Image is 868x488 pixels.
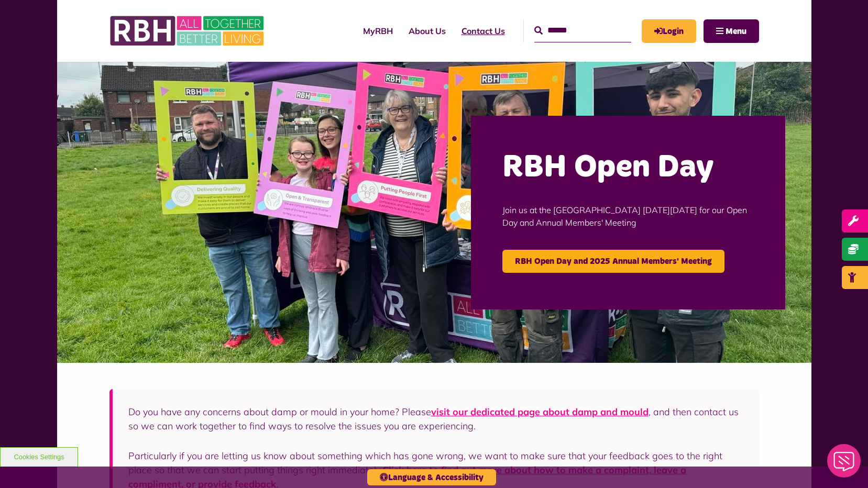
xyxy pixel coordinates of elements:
span: Menu [726,27,746,36]
a: RBH Open Day and 2025 Annual Members' Meeting [502,250,724,273]
a: Contact Us [454,17,513,45]
input: Search [534,19,631,42]
a: MyRBH [355,17,401,45]
button: Language & Accessibility [367,469,496,485]
a: About Us [401,17,454,45]
button: Navigation [704,19,759,43]
h2: RBH Open Day [502,147,754,188]
iframe: Netcall Web Assistant for live chat [821,441,868,488]
a: MyRBH [642,19,696,43]
p: Do you have any concerns about damp or mould in your home? Please , and then contact us so we can... [128,405,743,433]
a: visit our dedicated page about damp and mould [431,406,649,418]
p: Join us at the [GEOGRAPHIC_DATA] [DATE][DATE] for our Open Day and Annual Members' Meeting [502,188,754,245]
img: RBH [109,10,267,51]
img: Image (22) [57,62,811,363]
